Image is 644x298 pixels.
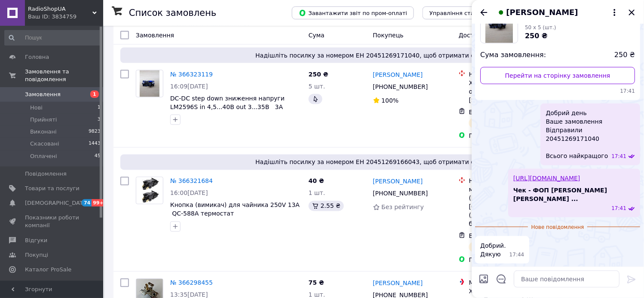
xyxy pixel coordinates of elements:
div: [PHONE_NUMBER] [371,188,430,200]
span: 17:44 12.10.2025 [510,251,525,258]
span: 50 x 5 (шт.) [525,24,557,30]
a: [URL][DOMAIN_NAME] [514,175,581,182]
span: 74 [82,199,92,207]
span: 1 шт. [309,190,325,197]
div: Ваш ID: 3834759 [28,13,103,21]
span: [DEMOGRAPHIC_DATA] [25,199,89,207]
a: № 366298455 [170,280,213,286]
img: 4888693234_w200_h200_dc-dc-step-down.jpg [486,6,514,43]
span: 1443 [89,140,101,148]
span: Нове повідомлення [528,224,588,231]
span: Замовлення та повідомлення [25,68,103,83]
button: Завантажити звіт по пром-оплаті [292,6,414,19]
span: Виконані [30,128,57,136]
span: 1 [98,104,101,112]
span: 5 шт. [309,83,325,90]
div: Нова Пошта [469,177,555,185]
a: Фото товару [136,177,163,204]
button: [PERSON_NAME] [496,7,620,18]
a: Фото товару [136,70,163,97]
span: Чек - ФОП [PERSON_NAME] [PERSON_NAME] ... [514,186,635,203]
span: Сума замовлення: [481,50,546,60]
div: Херсон, №23 (до 30 кг на одне місце): [STREET_ADDRESS] [469,79,555,104]
span: 9823 [89,128,101,136]
a: № 366321684 [170,178,213,185]
span: Скасовані [30,140,59,148]
span: Повідомлення [25,170,67,178]
span: 45 [95,152,101,160]
a: [PERSON_NAME] [373,70,423,79]
img: Фото товару [138,177,161,204]
span: 99+ [92,199,106,207]
span: Каталог ProSale [25,266,71,274]
a: 2 товара у замовленні [170,22,241,29]
span: Cума [309,32,325,39]
span: Нові [30,104,43,112]
span: 40 ₴ [309,178,324,185]
div: Заплановано [469,242,518,252]
a: Перейти на сторінку замовлення [481,67,635,84]
span: 250 ₴ [309,71,328,78]
span: Покупці [25,251,48,259]
div: м. Кам'янське ([GEOGRAPHIC_DATA], [GEOGRAPHIC_DATA].), №12 (до 30 кг на одне місце): бульв. [STRE... [469,185,555,228]
span: 250 ₴ [525,32,548,40]
span: 16:09[DATE] [170,83,208,90]
span: Оплачені [30,152,57,160]
span: Замовлення [136,32,174,39]
span: [PERSON_NAME] [506,7,578,18]
span: 17:41 12.10.2025 [481,88,635,95]
a: № 366323119 [170,71,213,78]
span: Добрий. Дякую [481,241,506,258]
span: 1 [90,91,99,98]
span: Завантажити звіт по пром-оплаті [299,9,407,17]
span: Доставка та оплата [459,32,522,39]
span: Головна [25,53,49,61]
span: Добрий день Ваше замовлення Відправили 20451269171040 Всього найкращого [546,109,608,160]
span: 17:41 12.10.2025 [612,205,627,212]
span: Надішліть посилку за номером ЕН 20451269171040, щоб отримати оплату [124,51,625,60]
a: [PERSON_NAME] [373,177,423,186]
span: 75 ₴ [309,280,324,286]
span: 100% [382,97,399,104]
button: Закрити [627,7,637,18]
div: Заплановано [469,118,518,128]
div: [PHONE_NUMBER] [371,81,430,93]
span: Надішліть посилку за номером ЕН 20451269166043, щоб отримати оплату [124,158,625,167]
span: Покупець [373,32,404,39]
div: 2.55 ₴ [309,201,344,211]
span: Без рейтингу [382,204,424,211]
span: ЕН: 20 4512 6917 1040 [469,109,541,116]
div: Meest ПОШТА [469,279,555,287]
span: RadioShopUA [28,5,92,13]
span: ЕН: 20 4512 6916 6043 [469,233,541,240]
span: 3 [98,116,101,124]
span: Показники роботи компанії [25,214,80,229]
span: Управління статусами [429,10,495,16]
img: Фото товару [140,70,160,97]
h1: Список замовлень [129,8,216,18]
a: [PERSON_NAME] [373,279,423,288]
a: DC-DC step down зниження напруги LM2596S in 4,5...40В out 3...35В 3A [170,95,285,110]
span: 16:00[DATE] [170,190,208,197]
span: 17:41 12.10.2025 [612,153,627,160]
span: Замовлення [25,91,61,98]
span: Відгуки [25,237,47,244]
span: Товари та послуги [25,185,80,192]
button: Управління статусами [423,6,502,19]
input: Пошук [4,30,101,46]
span: 250 ₴ [615,50,635,60]
div: Пром-оплата [469,132,555,140]
button: Назад [479,7,489,18]
div: Нова Пошта [469,70,555,79]
div: Пром-оплата [469,256,555,265]
span: Прийняті [30,116,57,124]
a: Кнопка (вимикач) для чайника 250V 13A QC-588A термостат [170,202,300,217]
button: Відкрити шаблони відповідей [496,274,507,285]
